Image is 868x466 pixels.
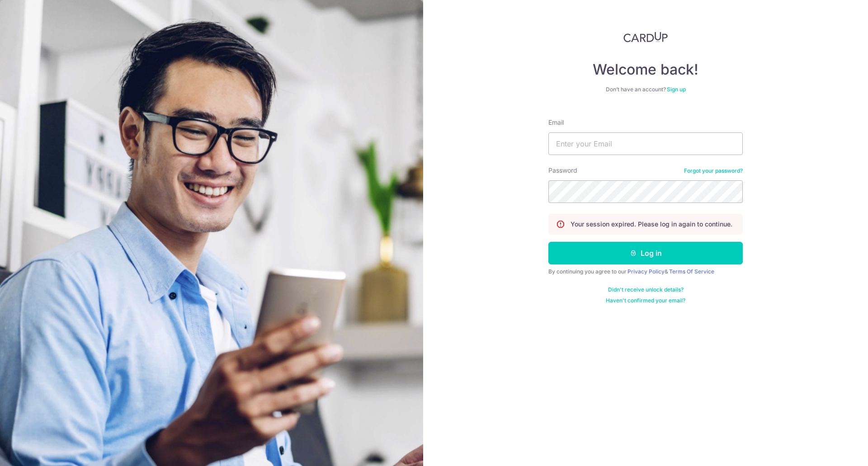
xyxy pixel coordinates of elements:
[667,86,686,93] a: Sign up
[548,61,743,79] h4: Welcome back!
[548,166,577,175] label: Password
[548,268,743,275] div: By continuing you agree to our &
[548,242,743,264] button: Log in
[606,297,685,304] a: Haven't confirmed your email?
[548,132,743,155] input: Enter your Email
[669,268,714,275] a: Terms Of Service
[684,167,743,174] a: Forgot your password?
[548,86,743,93] div: Don’t have an account?
[623,32,668,42] img: CardUp Logo
[571,220,732,229] p: Your session expired. Please log in again to continue.
[548,118,564,127] label: Email
[608,286,684,293] a: Didn't receive unlock details?
[627,268,665,275] a: Privacy Policy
